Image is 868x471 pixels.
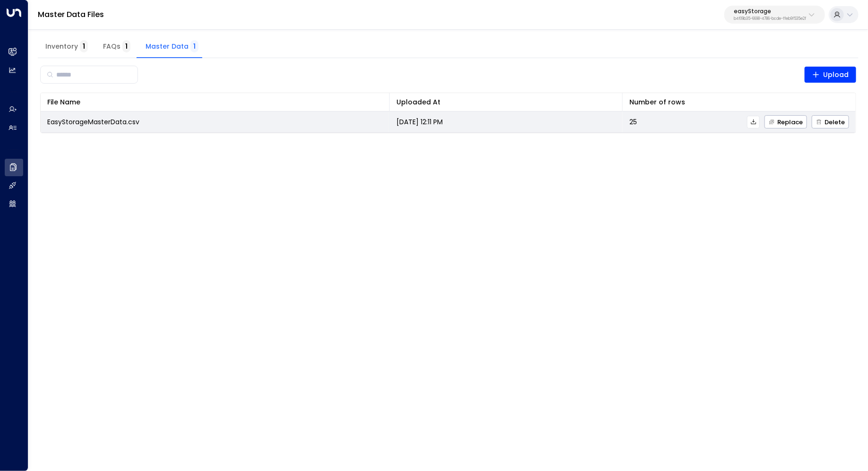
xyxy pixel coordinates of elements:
span: FAQs [103,43,130,51]
span: Replace [769,119,803,125]
span: Master Data [146,43,198,51]
div: Number of rows [629,96,849,108]
button: easyStorageb4f09b35-6698-4786-bcde-ffeb9f535e2f [724,6,825,24]
div: Number of rows [629,96,685,108]
button: Delete [812,115,849,128]
div: File Name [47,96,80,108]
p: [DATE] 12:11 PM [396,117,443,127]
div: Uploaded At [396,96,616,108]
span: 1 [190,40,198,52]
span: Upload [812,69,849,81]
button: Replace [765,115,807,128]
button: Upload [805,67,857,83]
span: 1 [80,40,88,52]
span: 1 [122,40,130,52]
span: Delete [816,119,845,125]
a: Master Data Files [38,9,104,20]
span: Inventory [45,43,88,51]
div: File Name [47,96,383,108]
div: Uploaded At [396,96,440,108]
p: easyStorage [734,9,806,14]
span: 25 [629,117,637,127]
span: EasyStorageMasterData.csv [47,117,139,127]
p: b4f09b35-6698-4786-bcde-ffeb9f535e2f [734,17,806,21]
